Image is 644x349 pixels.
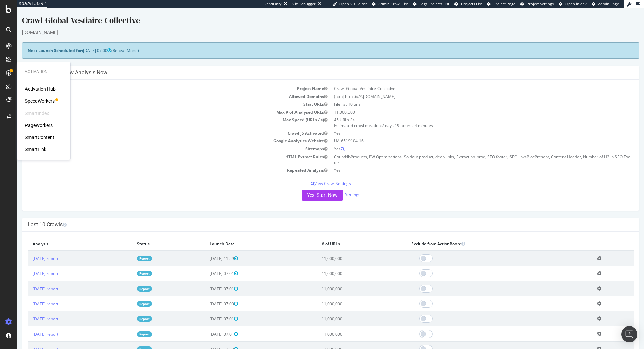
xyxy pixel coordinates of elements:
span: Open Viz Editor [339,1,367,6]
td: Max # of Analysed URLs [10,100,313,108]
td: Google Analytics Website [10,129,313,137]
td: 11,000,000 [299,303,389,318]
td: 11,000,000 [299,243,389,258]
span: 2 days 19 hours 54 minutes [364,115,416,120]
td: CountNbProducts, PW Optimizations, Soldout product, deep links, Extract nb_prod, SEO footer, SEOL... [313,145,616,158]
td: Crawl JS Activated [10,121,313,129]
a: SmartContent [25,134,54,141]
div: Crawl-Global-Vestiaire-Collective [5,7,622,21]
a: Admin Crawl List [372,1,408,7]
span: [DATE] 07:01 [192,308,221,314]
td: Start URLs [10,92,313,100]
button: Yes! Start Now [284,182,326,192]
div: Viz Debugger: [292,1,317,7]
h4: Configure your New Analysis Now! [10,61,616,68]
div: [DOMAIN_NAME] [5,21,622,28]
td: (http|https)://*.[DOMAIN_NAME] [313,85,616,92]
td: Sitemaps [10,137,313,145]
span: [DATE] 11:59 [192,248,221,253]
td: Repeated Analysis [10,158,313,166]
a: Report [119,263,135,268]
th: Analysis [10,229,114,243]
th: # of URLs [299,229,389,243]
td: Yes [313,158,616,166]
td: 11,000,000 [313,100,616,108]
span: [DATE] 07:01 [192,278,221,283]
td: Crawl-Global-Vestiaire-Collective [313,77,616,84]
a: [DATE] report [15,308,41,314]
a: Report [119,323,135,329]
a: Logs Projects List [413,1,449,7]
a: Report [119,248,135,253]
div: Activation [25,69,62,75]
a: [DATE] report [15,263,41,268]
a: Activation Hub [25,86,56,92]
a: SmartLink [25,146,46,153]
th: Launch Date [187,229,299,243]
span: Admin Crawl List [378,1,408,6]
a: Open Viz Editor [333,1,367,7]
a: Report [119,278,135,283]
a: [DATE] report [15,338,41,344]
span: Project Settings [527,1,554,6]
span: Admin Page [598,1,619,6]
td: 11,000,000 [299,334,389,349]
span: [DATE] 07:01 [192,263,221,268]
a: Report [119,293,135,299]
a: Open in dev [559,1,587,7]
span: Open in dev [565,1,587,6]
td: HTML Extract Rules [10,145,313,158]
div: SmartIndex [25,110,49,117]
td: 11,000,000 [299,273,389,288]
td: Allowed Domains [10,85,313,92]
span: [DATE] 11:53 [192,338,221,344]
span: [DATE] 07:01 [192,323,221,329]
p: View Crawl Settings [10,173,616,178]
td: UA-6519104-16 [313,129,616,137]
td: File list 10 urls [313,92,616,100]
a: Admin Page [592,1,619,7]
span: [DATE] 07:00 [65,40,94,45]
a: Project Page [487,1,515,7]
th: Exclude from ActionBoard [389,229,575,243]
span: Project Page [493,1,515,6]
td: 11,000,000 [299,288,389,303]
a: Settings [328,184,343,189]
h4: Last 10 Crawls [10,213,616,220]
strong: Next Launch Scheduled for: [10,40,65,45]
th: Status [114,229,187,243]
a: SpeedWorkers [25,98,55,104]
a: [DATE] report [15,323,41,329]
div: (Repeat Mode) [5,34,622,51]
a: Projects List [454,1,482,7]
a: [DATE] report [15,293,41,299]
span: Projects List [461,1,482,6]
a: Report [119,308,135,314]
div: Open Intercom Messenger [621,326,637,342]
td: Max Speed (URLs / s) [10,108,313,121]
td: Project Name [10,77,313,84]
div: ReadOnly: [264,1,282,7]
td: Yes [313,121,616,129]
a: Project Settings [520,1,554,7]
span: [DATE] 07:00 [192,293,221,299]
a: [DATE] report [15,248,41,253]
td: 45 URLs / s Estimated crawl duration: [313,108,616,121]
a: Report [119,338,135,344]
span: Logs Projects List [419,1,449,6]
td: 11,000,000 [299,318,389,334]
td: 11,000,000 [299,258,389,273]
a: [DATE] report [15,278,41,283]
td: Yes [313,137,616,145]
a: PageWorkers [25,122,53,129]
